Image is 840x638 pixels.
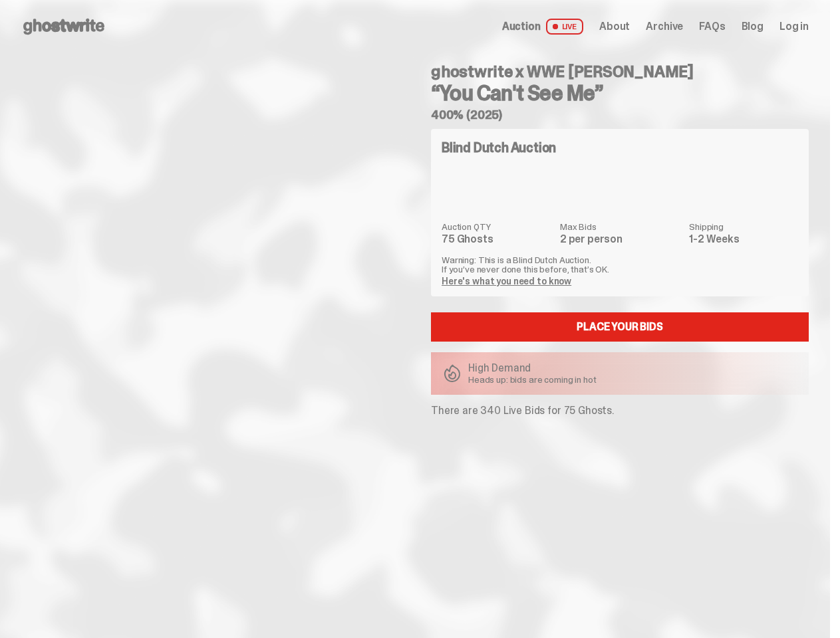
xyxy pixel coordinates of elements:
a: Here's what you need to know [442,275,571,287]
h5: 400% (2025) [431,109,809,121]
h4: Blind Dutch Auction [442,141,556,154]
span: Auction [502,21,541,32]
a: Blog [742,21,764,32]
p: Warning: This is a Blind Dutch Auction. If you’ve never done this before, that’s OK. [442,255,798,274]
a: Archive [646,21,683,32]
a: About [599,21,630,32]
span: LIVE [546,19,584,35]
dd: 2 per person [560,234,681,245]
dd: 75 Ghosts [442,234,552,245]
p: There are 340 Live Bids for 75 Ghosts. [431,405,809,416]
a: FAQs [699,21,725,32]
dt: Max Bids [560,222,681,231]
a: Place your Bids [431,312,809,342]
dd: 1-2 Weeks [689,234,798,245]
dt: Shipping [689,222,798,231]
p: Heads up: bids are coming in hot [468,375,597,384]
dt: Auction QTY [442,222,552,231]
h3: “You Can't See Me” [431,82,809,104]
a: Auction LIVE [502,19,583,35]
a: Log in [779,21,809,32]
h4: ghostwrite x WWE [PERSON_NAME] [431,64,809,80]
p: High Demand [468,363,597,373]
